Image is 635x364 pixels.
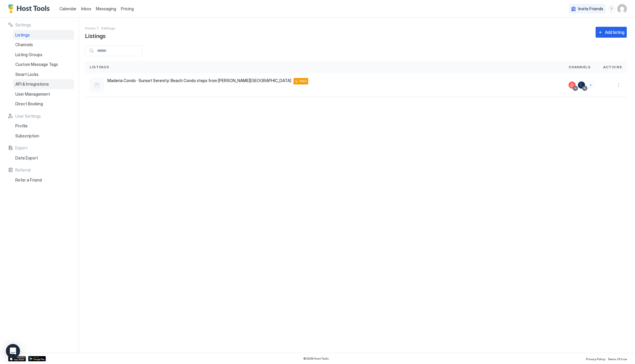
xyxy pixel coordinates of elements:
[615,82,622,89] button: More options
[608,5,615,12] div: menu
[303,357,329,360] span: © 2025 Host Tools
[15,114,41,119] span: User Settings
[13,40,74,50] a: Channels
[107,78,291,83] span: Maderia Condo · Sunset Serenity: Beach Condo steps from [PERSON_NAME][GEOGRAPHIC_DATA]
[15,82,49,87] span: API & Integrations
[15,52,42,57] span: Listing Groups
[90,64,109,70] span: Listings
[13,89,74,99] a: User Management
[13,50,74,60] a: Listing Groups
[81,6,91,12] a: Inbox
[13,175,74,185] a: Refer a Friend
[15,145,28,151] span: Export
[15,177,42,183] span: Refer a Friend
[586,357,605,361] span: Privacy Policy
[85,31,106,40] span: Listings
[15,32,30,38] span: Listings
[13,121,74,131] a: Profile
[608,355,627,362] a: Terms Of Use
[8,4,52,13] a: Host Tools Logo
[15,133,39,139] span: Subscription
[96,6,116,11] span: Messaging
[15,92,50,97] span: User Management
[101,25,115,31] div: Breadcrumb
[15,22,31,28] span: Settings
[15,42,33,47] span: Channels
[586,355,605,362] a: Privacy Policy
[15,155,38,161] span: Data Export
[59,6,76,11] span: Calendar
[81,6,91,11] span: Inbox
[15,123,28,129] span: Profile
[605,29,624,35] div: Add listing
[608,357,627,361] span: Terms Of Use
[615,82,622,89] div: menu
[15,101,43,107] span: Direct Booking
[13,30,74,40] a: Listings
[6,344,20,358] div: Open Intercom Messenger
[299,79,307,84] span: PRO
[587,82,594,88] button: Connect channels
[85,25,95,31] a: Home
[13,79,74,89] a: API & Integrations
[569,64,591,70] span: Channels
[96,6,116,12] a: Messaging
[13,131,74,141] a: Subscription
[8,356,26,361] a: App Store
[28,356,46,361] a: Google Play Store
[617,4,627,14] div: User profile
[101,25,115,31] a: Settings
[596,27,627,38] button: Add listing
[59,6,76,12] a: Calendar
[15,72,39,77] span: Smart Locks
[13,59,74,69] a: Custom Message Tags
[101,26,115,30] span: Settings
[85,25,95,31] div: Breadcrumb
[13,69,74,79] a: Smart Locks
[15,62,58,67] span: Custom Message Tags
[121,6,134,11] span: Pricing
[95,46,142,56] input: Input Field
[13,153,74,163] a: Data Export
[85,26,95,30] span: Home
[13,99,74,109] a: Direct Booking
[15,167,31,173] span: Referral
[603,64,622,70] span: Actions
[578,6,603,11] span: Invite Friends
